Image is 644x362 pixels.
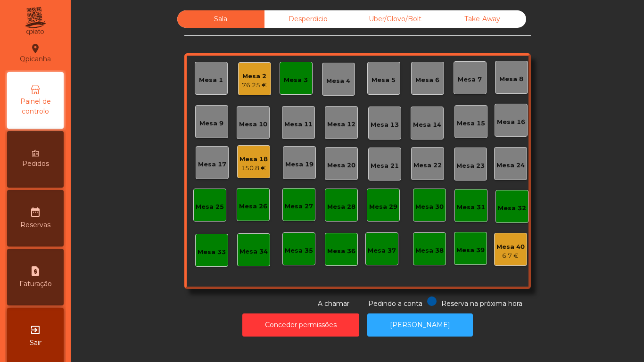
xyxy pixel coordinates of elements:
div: Mesa 29 [369,202,397,212]
div: Mesa 12 [327,120,355,129]
div: Mesa 33 [198,247,226,257]
div: Mesa 18 [239,155,268,164]
div: Mesa 32 [498,204,526,213]
span: Reserva na próxima hora [441,299,522,308]
div: Mesa 10 [239,120,267,129]
i: exit_to_app [30,324,41,336]
div: Mesa 26 [239,202,267,211]
button: [PERSON_NAME] [367,313,473,337]
div: Mesa 31 [457,203,485,212]
div: Mesa 7 [458,75,482,84]
div: Mesa 20 [327,161,355,170]
img: qpiato [24,5,47,38]
i: date_range [30,206,41,218]
span: Pedidos [22,159,49,169]
div: Mesa 34 [239,247,268,256]
div: Mesa 9 [199,119,223,128]
i: request_page [30,265,41,277]
div: Mesa 2 [242,72,267,81]
div: Mesa 40 [496,242,525,252]
div: Mesa 36 [327,247,355,256]
div: Mesa 4 [326,76,350,86]
div: Qpicanha [20,41,51,65]
div: Mesa 39 [456,246,485,255]
div: Mesa 1 [199,75,223,85]
div: Mesa 22 [413,161,442,170]
div: Mesa 28 [327,202,355,212]
div: Uber/Glovo/Bolt [352,10,439,28]
div: Mesa 3 [284,75,308,85]
div: Mesa 8 [499,74,523,84]
div: Mesa 11 [284,120,313,129]
div: 6.7 € [496,251,525,261]
div: 150.8 € [239,164,268,173]
div: Take Away [439,10,526,28]
div: Mesa 38 [415,246,444,255]
div: Sala [177,10,264,28]
div: Mesa 23 [456,161,485,171]
div: Mesa 14 [413,120,441,130]
span: Sair [30,338,41,348]
div: Mesa 25 [196,202,224,212]
div: Desperdicio [264,10,352,28]
span: Reservas [20,220,50,230]
div: Mesa 13 [371,120,399,130]
div: 76.25 € [242,81,267,90]
span: Faturação [19,279,52,289]
div: Mesa 30 [415,202,444,212]
i: location_on [30,43,41,54]
div: Mesa 15 [457,119,485,128]
div: Mesa 5 [372,75,396,85]
div: Mesa 37 [368,246,396,255]
div: Mesa 35 [285,246,313,255]
div: Mesa 27 [285,202,313,211]
div: Mesa 21 [371,161,399,171]
button: Conceder permissões [242,313,359,337]
span: Painel de controlo [9,97,61,116]
div: Mesa 17 [198,160,226,169]
div: Mesa 6 [415,75,439,85]
span: A chamar [318,299,349,308]
div: Mesa 24 [496,161,525,170]
div: Mesa 19 [285,160,314,169]
div: Mesa 16 [497,117,525,127]
span: Pedindo a conta [368,299,422,308]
